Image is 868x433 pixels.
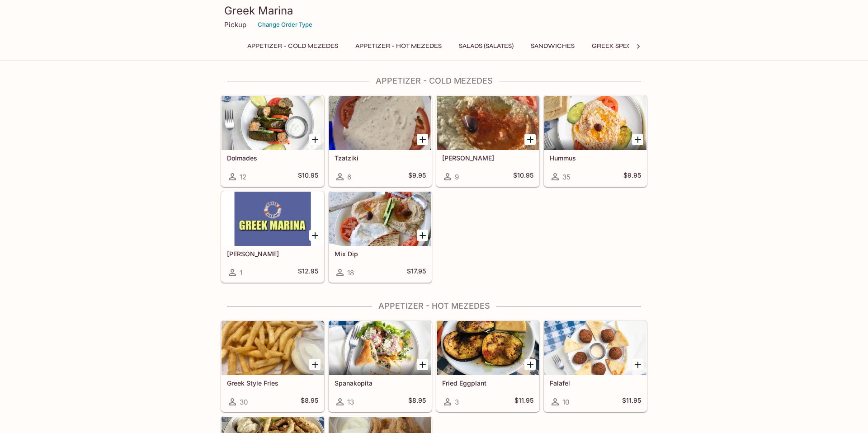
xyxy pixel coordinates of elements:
[622,396,641,407] h5: $11.95
[417,230,428,241] button: Add Mix Dip
[309,134,321,145] button: Add Dolmades
[437,96,539,150] div: Baba Ghanouj
[329,321,431,375] div: Spanakopita
[221,95,324,187] a: Dolmades12$10.95
[623,171,641,182] h5: $9.95
[347,173,351,181] span: 6
[224,20,246,29] p: Pickup
[221,320,324,412] a: Greek Style Fries30$8.95
[544,95,647,187] a: Hummus35$9.95
[526,40,580,52] button: Sandwiches
[309,230,321,241] button: Add Tamara Salata
[301,396,318,407] h5: $8.95
[227,250,318,258] h5: [PERSON_NAME]
[417,359,428,370] button: Add Spanakopita
[221,301,647,311] h4: Appetizer - Hot Mezedes
[221,76,647,86] h4: Appetizer - Cold Mezedes
[329,320,432,412] a: Spanakopita13$8.95
[298,171,318,182] h5: $10.95
[454,40,519,52] button: Salads (Salates)
[408,171,426,182] h5: $9.95
[240,398,248,406] span: 30
[350,40,447,52] button: Appetizer - Hot Mezedes
[224,4,644,18] h3: Greek Marina
[524,359,536,370] button: Add Fried Eggplant
[524,134,536,145] button: Add Baba Ghanouj
[442,379,533,387] h5: Fried Eggplant
[587,40,659,52] button: Greek Specialties
[329,191,432,282] a: Mix Dip18$17.95
[513,171,533,182] h5: $10.95
[222,192,324,246] div: Tamara Salata
[562,173,571,181] span: 35
[329,96,431,150] div: Tzatziki
[298,267,318,278] h5: $12.95
[550,154,641,162] h5: Hummus
[632,134,643,145] button: Add Hummus
[227,154,318,162] h5: Dolmades
[222,321,324,375] div: Greek Style Fries
[347,398,354,406] span: 13
[514,396,533,407] h5: $11.95
[544,320,647,412] a: Falafel10$11.95
[544,321,646,375] div: Falafel
[417,134,428,145] button: Add Tzatziki
[335,250,426,258] h5: Mix Dip
[335,154,426,162] h5: Tzatziki
[240,268,242,277] span: 1
[437,321,539,375] div: Fried Eggplant
[329,95,432,187] a: Tzatziki6$9.95
[632,359,643,370] button: Add Falafel
[242,40,343,52] button: Appetizer - Cold Mezedes
[408,396,426,407] h5: $8.95
[436,320,539,412] a: Fried Eggplant3$11.95
[455,173,459,181] span: 9
[254,18,316,32] button: Change Order Type
[309,359,321,370] button: Add Greek Style Fries
[221,191,324,282] a: [PERSON_NAME]1$12.95
[436,95,539,187] a: [PERSON_NAME]9$10.95
[222,96,324,150] div: Dolmades
[455,398,459,406] span: 3
[240,173,246,181] span: 12
[562,398,569,406] span: 10
[544,96,646,150] div: Hummus
[442,154,533,162] h5: [PERSON_NAME]
[347,268,354,277] span: 18
[329,192,431,246] div: Mix Dip
[550,379,641,387] h5: Falafel
[407,267,426,278] h5: $17.95
[335,379,426,387] h5: Spanakopita
[227,379,318,387] h5: Greek Style Fries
